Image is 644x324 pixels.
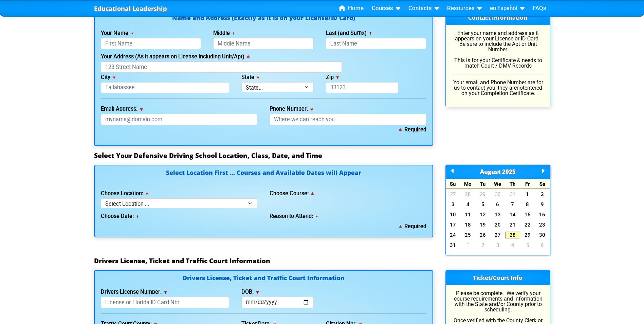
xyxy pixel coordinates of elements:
[101,275,426,282] h4: Drivers License, Ticket and Traffic Court Information
[101,15,426,21] h4: Name and Address (Exactly as it is on your License/ID Card)
[399,126,426,133] b: Required
[460,232,475,238] a: 25
[505,201,520,208] a: 7
[460,211,475,218] a: 11
[101,82,229,93] input: Tallahassee
[446,242,461,249] a: 31
[520,179,535,189] div: Fr
[101,106,143,112] label: Email Address:
[505,232,520,238] a: 28
[505,191,520,198] a: 31
[520,201,535,208] a: 8
[270,214,318,219] label: Reason to Attend:
[505,221,520,228] a: 21
[270,191,314,196] label: Choose Course:
[505,211,520,218] a: 14
[101,114,258,125] input: myname@domain.com
[475,242,490,249] a: 2
[460,191,475,198] a: 28
[101,38,201,49] input: First Name
[535,232,550,238] a: 30
[475,191,490,198] a: 29
[336,3,366,14] a: Home
[446,232,461,238] a: 24
[94,3,167,14] a: Educational Leadership
[490,232,505,238] a: 27
[101,54,250,59] label: Your Address (As it appears on License including Unit/Apt)
[101,170,426,184] h4: Select Location First ... Courses and Available Dates will Appear
[520,211,535,218] a: 15
[213,31,235,36] label: Middle
[530,3,549,14] a: FAQs
[535,191,550,198] a: 2
[452,80,544,96] p: Your email and Phone Number are for us to contact you; they are entered on your Completion Certif...
[444,3,484,14] a: Resources
[446,270,550,285] h3: Ticket/Court Info
[490,221,505,228] a: 20
[535,201,550,208] a: 9
[241,75,259,80] label: State
[369,3,403,14] a: Courses
[475,179,490,189] div: Tu
[535,242,550,249] a: 6
[446,221,461,228] a: 17
[446,10,550,25] h3: Contact Information
[475,221,490,228] a: 19
[270,106,313,112] label: Phone Number:
[101,289,167,295] label: Drivers License Number:
[535,211,550,218] a: 16
[101,61,342,73] input: 123 Street Name
[446,201,461,208] a: 3
[535,221,550,228] a: 23
[101,75,115,80] label: City
[490,201,505,208] a: 6
[460,179,475,189] div: Mo
[94,151,550,160] h3: Select Your Defensive Driving School Location, Class, Date, and Time
[446,211,461,218] a: 10
[490,191,505,198] a: 30
[326,38,426,49] input: Last Name
[487,3,527,14] a: en Español
[241,289,259,295] label: DOB:
[101,297,229,308] input: License or Florida ID Card Nbr
[490,211,505,218] a: 13
[213,38,314,49] input: Middle Name
[326,75,339,80] label: Zip
[490,242,505,249] a: 3
[460,242,475,249] a: 1
[241,297,314,308] input: mm/dd/yyyy
[520,221,535,228] a: 22
[446,191,461,198] a: 27
[480,168,501,176] span: August
[326,82,398,93] input: 33123
[502,168,516,176] span: 2025
[520,242,535,249] a: 5
[505,179,520,189] div: Th
[475,201,490,208] a: 5
[475,232,490,238] a: 26
[326,31,372,36] label: Last (and Suffix)
[490,179,505,189] div: We
[101,31,133,36] label: Your Name
[101,214,139,219] label: Choose Date:
[517,85,525,91] u: not
[406,3,442,14] a: Contacts
[94,257,550,265] h3: Drivers License, Ticket and Traffic Court Information
[460,201,475,208] a: 4
[460,221,475,228] a: 18
[520,232,535,238] a: 29
[475,211,490,218] a: 12
[452,31,544,69] p: Enter your name and address as it appears on your License or ID Card. Be sure to include the Apt ...
[399,223,426,230] b: Required
[446,179,461,189] div: Su
[535,179,550,189] div: Sa
[505,242,520,249] a: 4
[520,191,535,198] a: 1
[101,191,148,196] label: Choose Location:
[270,114,426,125] input: Where we can reach you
